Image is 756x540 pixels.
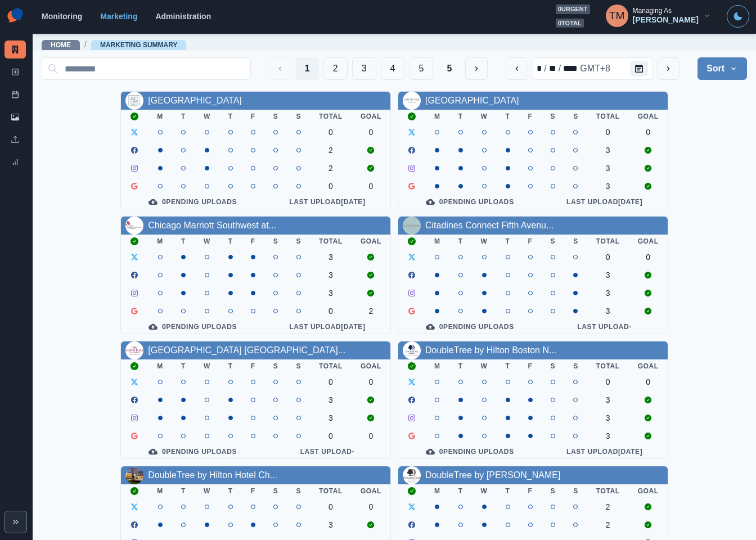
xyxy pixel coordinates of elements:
[519,484,542,498] th: F
[556,19,584,28] span: 0 total
[596,182,620,191] div: 3
[596,395,620,404] div: 3
[557,62,562,75] div: /
[403,466,421,484] img: 1306730782733455
[407,447,533,456] div: 0 Pending Uploads
[172,235,195,248] th: T
[472,484,497,498] th: W
[564,235,587,248] th: S
[319,289,343,298] div: 3
[4,63,26,81] a: New Post
[638,128,659,137] div: 0
[425,110,449,123] th: M
[596,128,620,137] div: 0
[542,235,565,248] th: S
[425,470,560,480] a: DoubleTree by [PERSON_NAME]
[264,110,287,123] th: S
[465,57,488,80] button: Next Media
[497,110,519,123] th: T
[264,235,287,248] th: S
[148,345,345,355] a: [GEOGRAPHIC_DATA] [GEOGRAPHIC_DATA]...
[472,110,497,123] th: W
[4,130,26,148] a: Uploads
[449,235,472,248] th: T
[172,359,195,373] th: T
[352,484,390,498] th: Goal
[242,359,264,373] th: F
[497,359,519,373] th: T
[310,484,352,498] th: Total
[148,96,242,105] a: [GEOGRAPHIC_DATA]
[556,4,590,14] span: 0 urgent
[130,447,255,456] div: 0 Pending Uploads
[148,110,172,123] th: M
[4,40,26,58] a: Marketing Summary
[319,164,343,173] div: 2
[542,359,565,373] th: S
[148,470,277,480] a: DoubleTree by Hilton Hotel Ch...
[287,359,310,373] th: S
[242,235,264,248] th: F
[506,57,528,80] button: previous
[352,110,390,123] th: Goal
[319,253,343,262] div: 3
[551,197,659,206] div: Last Upload [DATE]
[242,110,264,123] th: F
[319,413,343,422] div: 3
[273,322,381,331] div: Last Upload [DATE]
[219,484,242,498] th: T
[319,395,343,404] div: 3
[609,2,625,29] div: Tony Manalo
[319,377,343,386] div: 0
[596,307,620,316] div: 3
[361,307,381,316] div: 2
[633,15,699,25] div: [PERSON_NAME]
[449,359,472,373] th: T
[403,217,421,235] img: 104485881301091
[403,92,421,110] img: 321580747714580
[287,484,310,498] th: S
[596,146,620,155] div: 3
[596,271,620,280] div: 3
[543,62,547,75] div: /
[269,57,291,80] button: Previous
[361,431,381,440] div: 0
[542,484,565,498] th: S
[587,359,629,373] th: Total
[596,431,620,440] div: 3
[219,110,242,123] th: T
[148,359,172,373] th: M
[219,359,242,373] th: T
[319,271,343,280] div: 3
[497,235,519,248] th: T
[352,359,390,373] th: Goal
[425,235,449,248] th: M
[425,220,553,230] a: Citadines Connect Fifth Avenu...
[172,484,195,498] th: T
[319,182,343,191] div: 0
[535,62,611,75] div: Date
[472,235,497,248] th: W
[630,61,648,76] button: Calendar
[42,12,82,21] a: Monitoring
[195,235,219,248] th: W
[409,57,433,80] button: Page 5
[629,484,668,498] th: Goal
[264,484,287,498] th: S
[596,520,620,529] div: 2
[352,57,376,80] button: Page 3
[587,235,629,248] th: Total
[548,62,557,75] div: day
[449,484,472,498] th: T
[564,484,587,498] th: S
[4,108,26,126] a: Media Library
[172,110,195,123] th: T
[361,128,381,137] div: 0
[629,110,668,123] th: Goal
[551,447,659,456] div: Last Upload [DATE]
[633,7,672,15] div: Managing As
[472,359,497,373] th: W
[148,220,276,230] a: Chicago Marriott Southwest at...
[425,96,519,105] a: [GEOGRAPHIC_DATA]
[319,146,343,155] div: 2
